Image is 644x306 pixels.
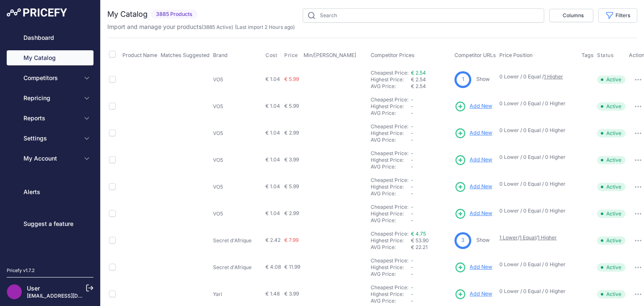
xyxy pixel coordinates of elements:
[454,52,496,58] span: Competitor URLs
[454,127,492,139] a: Add New
[284,210,299,216] span: € 2.99
[597,290,626,298] span: Active
[597,52,615,59] button: Status
[23,94,78,102] span: Repricing
[597,236,626,245] span: Active
[470,102,492,110] span: Add New
[411,103,413,109] span: -
[499,261,573,268] p: 0 Lower / 0 Equal / 0 Higher
[598,8,637,23] button: Filters
[499,207,573,214] p: 0 Lower / 0 Equal / 0 Higher
[499,52,532,58] span: Price Position
[235,24,295,30] span: (Last import 2 Hours ago)
[265,237,280,243] span: € 2.42
[371,163,411,170] div: AVG Price:
[411,137,413,143] span: -
[107,23,295,31] p: Import and manage your products
[7,184,93,200] a: Alerts
[597,183,626,191] span: Active
[265,156,280,163] span: € 1.04
[519,234,536,241] a: 1 Equal
[23,134,78,143] span: Settings
[411,204,413,210] span: -
[371,96,408,103] a: Cheapest Price:
[454,181,492,193] a: Add New
[470,210,492,218] span: Add New
[284,52,298,59] span: Price
[7,70,93,86] button: Competitors
[202,24,233,30] span: ( )
[499,234,518,241] a: 1 Lower
[371,130,411,137] div: Highest Price:
[284,52,300,59] button: Price
[151,10,197,19] span: 3885 Products
[371,150,408,156] a: Cheapest Price:
[470,263,492,271] span: Add New
[7,151,93,166] button: My Account
[23,154,78,163] span: My Account
[582,52,594,58] span: Tags
[371,264,411,271] div: Highest Price:
[203,24,231,30] a: 3885 Active
[7,111,93,126] button: Reports
[454,154,492,166] a: Add New
[411,123,413,130] span: -
[284,156,299,163] span: € 3.99
[7,8,67,17] img: Pricefy Logo
[411,96,413,103] span: -
[371,244,411,251] div: AVG Price:
[371,190,411,197] div: AVG Price:
[265,52,277,59] span: Cost
[265,264,281,270] span: € 4.08
[7,91,93,106] button: Repricing
[411,271,413,277] span: -
[7,131,93,146] button: Settings
[371,217,411,224] div: AVG Price:
[265,103,280,109] span: € 1.04
[597,102,626,111] span: Active
[549,9,593,22] button: Columns
[597,75,626,84] span: Active
[499,127,573,134] p: 0 Lower / 0 Equal / 0 Higher
[597,129,626,137] span: Active
[371,210,411,217] div: Highest Price:
[265,76,280,82] span: € 1.04
[411,70,426,76] a: € 2.54
[371,291,411,298] div: Highest Price:
[371,157,411,163] div: Highest Price:
[597,210,626,218] span: Active
[371,123,408,130] a: Cheapest Price:
[213,103,262,110] p: VO5
[411,257,413,264] span: -
[597,156,626,164] span: Active
[284,76,299,82] span: € 5.99
[411,130,413,136] span: -
[411,291,413,297] span: -
[23,114,78,122] span: Reports
[499,234,573,241] p: / /
[470,156,492,164] span: Add New
[371,177,408,183] a: Cheapest Price:
[470,290,492,298] span: Add New
[411,150,413,156] span: -
[544,73,563,80] a: 1 Higher
[411,157,413,163] span: -
[371,237,411,244] div: Highest Price:
[371,76,411,83] div: Highest Price:
[499,154,573,161] p: 0 Lower / 0 Equal / 0 Higher
[213,264,262,271] p: Secret d'Afrique
[7,30,93,45] a: Dashboard
[213,130,262,137] p: VO5
[284,103,299,109] span: € 5.99
[213,184,262,190] p: VO5
[411,163,413,170] span: -
[265,183,280,189] span: € 1.04
[213,52,228,58] span: Brand
[499,181,573,187] p: 0 Lower / 0 Equal / 0 Higher
[499,100,573,107] p: 0 Lower / 0 Equal / 0 Higher
[411,264,413,270] span: -
[411,184,413,190] span: -
[411,76,426,83] span: € 2.54
[371,204,408,210] a: Cheapest Price:
[265,130,280,136] span: € 1.04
